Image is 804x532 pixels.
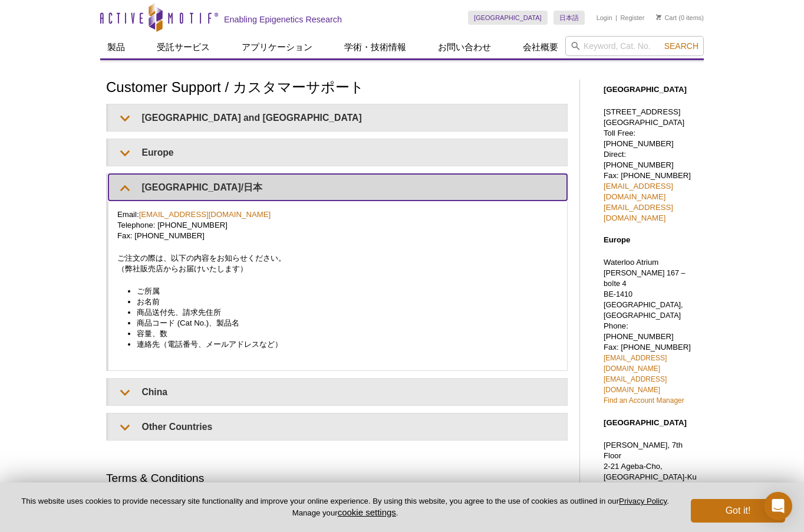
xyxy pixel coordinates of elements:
a: [EMAIL_ADDRESS][DOMAIN_NAME] [604,203,673,222]
button: Search [661,41,702,51]
strong: [GEOGRAPHIC_DATA] [604,418,687,427]
summary: Other Countries [108,413,567,440]
li: 商品送付先、請求先住所 [137,307,546,318]
a: Privacy Policy [619,497,667,505]
li: 容量、数 [137,329,546,339]
div: Open Intercom Messenger [764,492,792,520]
h2: Terms & Conditions [106,470,568,486]
strong: [GEOGRAPHIC_DATA] [604,85,687,94]
p: Email: Telephone: [PHONE_NUMBER] Fax: [PHONE_NUMBER] [117,209,558,241]
a: [EMAIL_ADDRESS][DOMAIN_NAME] [604,354,667,373]
a: 受託サービス [150,36,217,58]
li: お名前 [137,297,546,307]
a: アプリケーション [235,36,319,58]
a: Login [597,14,612,22]
a: [EMAIL_ADDRESS][DOMAIN_NAME] [604,375,667,394]
img: Your Cart [656,14,661,20]
a: お問い合わせ [431,36,498,58]
h2: Enabling Epigenetics Research [224,14,342,25]
summary: [GEOGRAPHIC_DATA] and [GEOGRAPHIC_DATA] [108,104,567,131]
p: ご注文の際は、以下の内容をお知らせください。 （弊社販売店からお届けいたします） [117,253,558,274]
span: [PERSON_NAME] 167 – boîte 4 BE-1410 [GEOGRAPHIC_DATA], [GEOGRAPHIC_DATA] [604,269,686,320]
a: [EMAIL_ADDRESS][DOMAIN_NAME] [604,182,673,201]
li: 連絡先（電話番号、メールアドレスなど） [137,339,546,350]
input: Keyword, Cat. No. [565,36,704,56]
a: 会社概要 [516,36,565,58]
button: Got it! [691,499,785,523]
p: This website uses cookies to provide necessary site functionality and improve your online experie... [19,496,671,518]
a: Cart [656,14,677,22]
a: [EMAIL_ADDRESS][DOMAIN_NAME] [139,210,271,219]
li: ご所属 [137,286,546,297]
a: [GEOGRAPHIC_DATA] [468,11,548,25]
a: 日本語 [553,11,585,25]
span: Search [664,41,698,51]
summary: Europe [108,139,567,166]
a: 製品 [100,36,132,58]
summary: [GEOGRAPHIC_DATA]/日本 [108,174,567,201]
summary: China [108,379,567,405]
strong: Europe [604,235,630,244]
p: Waterloo Atrium Phone: [PHONE_NUMBER] Fax: [PHONE_NUMBER] [604,257,698,406]
a: Find an Account Manager [604,396,684,405]
button: cookie settings [338,507,396,517]
p: [STREET_ADDRESS] [GEOGRAPHIC_DATA] Toll Free: [PHONE_NUMBER] Direct: [PHONE_NUMBER] Fax: [PHONE_N... [604,107,698,224]
li: (0 items) [656,11,704,25]
a: Register [620,14,644,22]
a: 学術・技術情報 [337,36,413,58]
li: 商品コード (Cat No.)、製品名 [137,318,546,329]
h1: Customer Support / カスタマーサポート [106,80,568,97]
li: | [615,11,617,25]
